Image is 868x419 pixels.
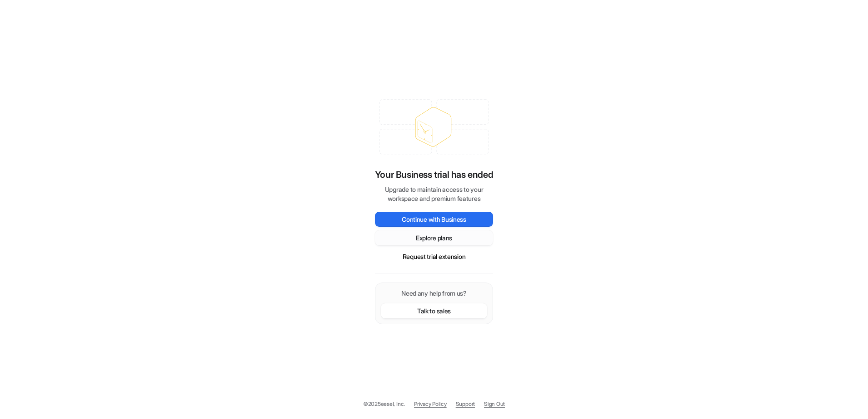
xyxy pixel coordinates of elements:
span: Support [456,400,475,408]
a: Privacy Policy [414,400,447,408]
p: Upgrade to maintain access to your workspace and premium features [375,185,493,203]
p: © 2025 eesel, Inc. [363,400,405,408]
button: Explore plans [375,230,493,245]
p: Need any help from us? [381,288,487,298]
button: Continue with Business [375,212,493,227]
a: Sign Out [484,400,505,408]
p: Your Business trial has ended [375,168,493,181]
button: Talk to sales [381,303,487,318]
button: Request trial extension [375,249,493,264]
